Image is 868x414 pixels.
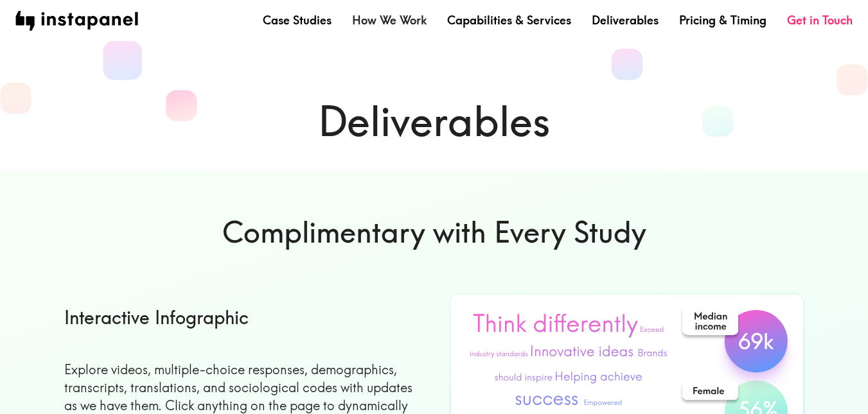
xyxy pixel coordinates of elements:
a: Case Studies [263,12,332,28]
h6: Interactive Infographic [64,305,419,330]
h1: Deliverables [64,92,804,150]
a: Get in Touch [787,12,853,28]
a: Deliverables [592,12,659,28]
a: Pricing & Timing [679,12,766,28]
img: instapanel [15,11,138,31]
a: Capabilities & Services [447,12,571,28]
a: How We Work [352,12,427,28]
h6: Complimentary with Every Study [64,212,804,252]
